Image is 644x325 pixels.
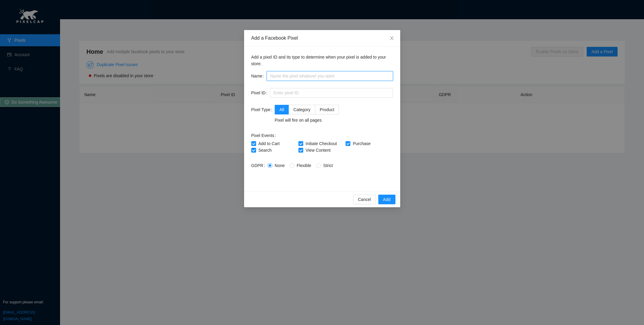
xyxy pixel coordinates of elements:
input: Name the pixel whatever you want [267,71,393,81]
div: Pixel will fire on all pages [275,117,339,123]
button: Add [378,195,395,204]
span: Product [320,107,334,112]
label: GDPR [251,161,268,170]
label: Name [251,71,267,81]
span: All [280,107,284,112]
span: close [389,36,394,41]
span: Add to Cart [256,141,282,146]
label: Pixel ID [251,88,270,98]
span: Search [256,148,274,153]
span: None [272,163,287,168]
div: Add a Facebook Pixel [251,35,393,41]
span: Flexible [294,163,313,168]
label: Pixel Events [251,131,279,140]
label: Pixel Type [251,105,275,114]
span: Cancel [358,196,371,203]
span: Strict [321,163,335,168]
span: View Content [303,148,333,153]
button: Close [383,30,400,47]
span: Add [383,196,391,203]
span: Category [293,107,310,112]
button: Cancel [353,195,376,204]
p: Add a pixel ID and its type to determine when your pixel is added to your store. [251,54,393,67]
span: Purchase [350,141,373,146]
span: Initiate Checkout [303,141,339,146]
input: Enter pixel ID [270,88,393,98]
